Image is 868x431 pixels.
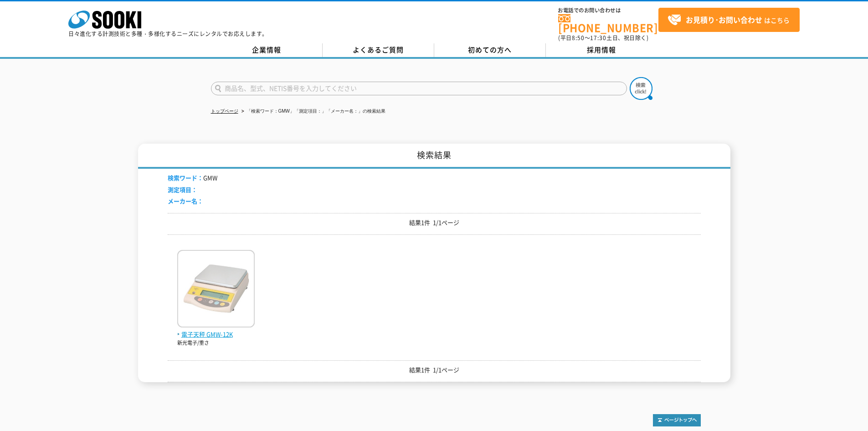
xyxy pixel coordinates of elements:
[177,330,255,339] span: 電子天秤 GMW-12K
[468,45,512,55] span: 初めての方へ
[558,34,648,42] span: (平日 ～ 土日、祝日除く)
[658,8,800,32] a: お見積り･お問い合わせはこちら
[138,144,730,169] h1: 検索結果
[434,43,546,57] a: 初めての方へ
[177,339,255,347] p: 新光電子/重さ
[668,13,790,27] span: はこちら
[572,34,585,42] span: 8:50
[168,197,203,205] span: メーカー名：
[590,34,606,42] span: 17:30
[177,320,255,339] a: 電子天秤 GMW-12K
[168,218,701,228] p: 結果1件 1/1ページ
[177,250,255,330] img: GMW-12K
[68,31,268,36] p: 日々進化する計測技術と多種・多様化するニーズにレンタルでお応えします。
[323,43,434,57] a: よくあるご質問
[168,173,203,182] span: 検索ワード：
[653,414,701,426] img: トップページへ
[240,107,386,116] li: 「検索ワード：GMW」「測定項目：」「メーカー名：」の検索結果
[546,43,657,57] a: 採用情報
[168,173,217,183] li: GMW
[211,43,323,57] a: 企業情報
[630,77,652,100] img: btn_search.png
[168,185,197,194] span: 測定項目：
[211,82,627,95] input: 商品名、型式、NETIS番号を入力してください
[211,109,238,114] a: トップページ
[686,14,762,25] strong: お見積り･お問い合わせ
[168,365,701,375] p: 結果1件 1/1ページ
[558,8,658,13] span: お電話でのお問い合わせは
[558,14,658,33] a: [PHONE_NUMBER]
